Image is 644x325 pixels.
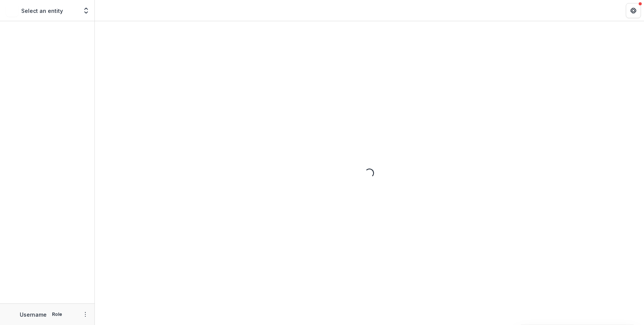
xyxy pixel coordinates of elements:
p: Select an entity [21,7,63,15]
button: Get Help [626,3,641,18]
button: More [81,310,90,319]
p: Role [50,311,64,318]
p: Username [20,311,47,319]
button: Open entity switcher [81,3,91,18]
